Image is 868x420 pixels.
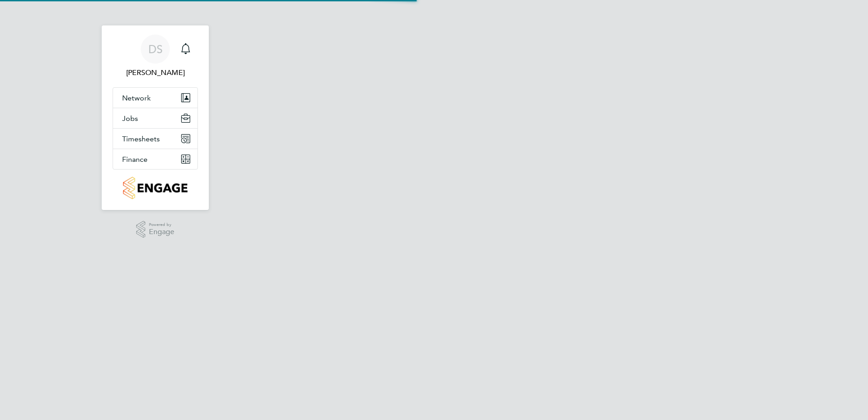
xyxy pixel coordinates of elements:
span: Network [122,94,151,102]
a: Powered byEngage [136,221,175,238]
a: Go to home page [113,177,198,199]
span: Powered by [149,221,174,229]
span: Finance [122,155,148,164]
span: Dave Spiller [113,67,198,78]
span: Engage [149,228,174,236]
span: Timesheets [122,135,160,143]
button: Timesheets [113,129,197,149]
span: Jobs [122,114,138,123]
nav: Main navigation [102,25,209,210]
button: Finance [113,149,197,169]
button: Jobs [113,108,197,128]
a: DS[PERSON_NAME] [113,35,198,78]
img: countryside-properties-logo-retina.png [123,177,187,199]
span: DS [148,43,163,55]
button: Network [113,88,197,108]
